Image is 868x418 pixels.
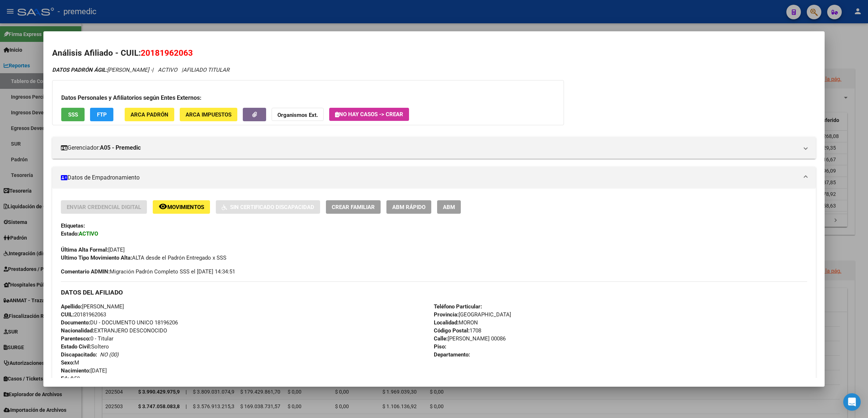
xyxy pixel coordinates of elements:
strong: ACTIVO [79,230,98,237]
span: ABM [443,204,455,210]
strong: Sexo: [61,359,74,366]
button: ABM Rápido [386,200,431,214]
strong: Provincia: [434,311,459,318]
span: Soltero [61,343,109,350]
span: EXTRANJERO DESCONOCIDO [61,327,167,334]
strong: Documento: [61,319,90,326]
strong: Nacionalidad: [61,327,94,334]
strong: Comentario ADMIN: [61,268,110,275]
span: ARCA Impuestos [186,111,231,118]
button: FTP [90,108,113,121]
button: SSS [61,108,85,121]
span: [DATE] [61,367,107,374]
button: Movimientos [153,200,210,214]
button: No hay casos -> Crear [329,108,409,121]
strong: Organismos Ext. [277,112,318,118]
span: [PERSON_NAME] 00086 [434,335,506,342]
span: Enviar Credencial Digital [67,204,141,210]
div: Open Intercom Messenger [843,393,861,411]
strong: Discapacitado: [61,351,97,358]
span: FTP [97,111,107,118]
strong: Última Alta Formal: [61,247,108,253]
span: 20181962063 [141,48,193,58]
span: No hay casos -> Crear [335,111,403,118]
span: 0 - Titular [61,335,113,342]
strong: Localidad: [434,319,459,326]
strong: Teléfono Particular: [434,303,482,310]
span: [DATE] [61,247,125,253]
strong: A05 - Premedic [100,143,141,152]
strong: Código Postal: [434,327,470,334]
span: ALTA desde el Padrón Entregado x SSS [61,255,226,261]
strong: Estado: [61,230,79,237]
span: [PERSON_NAME] [61,303,124,310]
mat-panel-title: Datos de Empadronamiento [61,173,798,182]
mat-panel-title: Gerenciador: [61,143,798,152]
h3: DATOS DEL AFILIADO [61,288,807,296]
span: ARCA Padrón [131,111,168,118]
span: Crear Familiar [332,204,375,210]
i: | ACTIVO | [52,67,229,73]
span: M [61,359,79,366]
strong: Estado Civil: [61,343,91,350]
span: 20181962063 [61,311,106,318]
strong: Piso: [434,343,446,350]
mat-expansion-panel-header: Gerenciador:A05 - Premedic [52,137,816,159]
strong: Apellido: [61,303,82,310]
span: 58 [61,375,80,382]
strong: Departamento: [434,351,470,358]
button: ARCA Padrón [125,108,174,121]
button: Sin Certificado Discapacidad [216,200,320,214]
strong: Calle: [434,335,448,342]
strong: Parentesco: [61,335,90,342]
button: Organismos Ext. [272,108,324,121]
span: [GEOGRAPHIC_DATA] [434,311,511,318]
i: NO (00) [100,351,118,358]
span: Migración Padrón Completo SSS el [DATE] 14:34:51 [61,268,235,276]
span: Sin Certificado Discapacidad [230,204,314,210]
span: SSS [68,111,78,118]
strong: CUIL: [61,311,74,318]
span: DU - DOCUMENTO UNICO 18196206 [61,319,178,326]
strong: Nacimiento: [61,367,90,374]
strong: DATOS PADRÓN ÁGIL: [52,67,107,73]
button: ABM [437,200,461,214]
button: Crear Familiar [326,200,381,214]
button: ARCA Impuestos [180,108,237,121]
span: 1708 [434,327,481,334]
strong: Etiquetas: [61,222,85,229]
span: MORON [434,319,478,326]
mat-expansion-panel-header: Datos de Empadronamiento [52,167,816,189]
span: Movimientos [167,204,204,210]
button: Enviar Credencial Digital [61,200,147,214]
span: AFILIADO TITULAR [183,67,229,73]
span: ABM Rápido [392,204,425,210]
strong: Ultimo Tipo Movimiento Alta: [61,255,132,261]
strong: Edad: [61,375,74,382]
span: [PERSON_NAME] - [52,67,152,73]
h2: Análisis Afiliado - CUIL: [52,47,816,59]
h3: Datos Personales y Afiliatorios según Entes Externos: [61,94,555,102]
mat-icon: remove_red_eye [159,202,167,211]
